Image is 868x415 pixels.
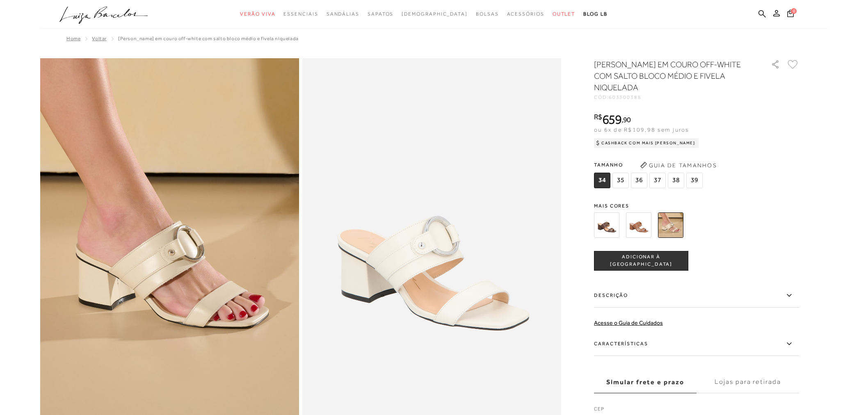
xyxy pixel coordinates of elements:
[283,11,318,17] span: Essenciais
[594,159,705,171] span: Tamanho
[583,7,607,22] a: BLOG LB
[283,7,318,22] a: categoryNavScreenReaderText
[240,7,275,22] a: categoryNavScreenReaderText
[507,7,544,22] a: categoryNavScreenReaderText
[402,11,468,17] span: [DEMOGRAPHIC_DATA]
[594,332,799,356] label: Características
[594,95,758,100] div: CÓD:
[327,11,359,17] span: Sandálias
[697,371,799,393] label: Lojas para retirada
[637,159,720,172] button: Guia de Tamanhos
[240,11,275,17] span: Verão Viva
[602,112,621,127] span: 659
[668,173,684,188] span: 38
[327,7,359,22] a: categoryNavScreenReaderText
[594,126,689,133] span: ou 6x de R$109,98 sem juros
[594,113,602,121] i: R$
[594,371,697,393] label: Simular frete e prazo
[594,138,699,148] div: Cashback com Mais [PERSON_NAME]
[609,94,642,100] span: 603300388
[368,7,393,22] a: categoryNavScreenReaderText
[621,116,631,123] i: ,
[785,9,796,20] button: 0
[594,251,688,271] button: ADICIONAR À [GEOGRAPHIC_DATA]
[476,7,499,22] a: categoryNavScreenReaderText
[594,284,799,308] label: Descrição
[791,8,797,14] span: 0
[66,36,80,41] a: Home
[686,173,703,188] span: 39
[594,173,610,188] span: 34
[594,203,799,208] span: Mais cores
[368,11,393,17] span: Sapatos
[92,36,107,41] a: Voltar
[658,212,683,238] img: SANDÁLIA EM COURO OFF-WHITE COM SALTO BLOCO MÉDIO E FIVELA NIQUELADA
[612,173,629,188] span: 35
[402,7,468,22] a: noSubCategoriesText
[594,212,619,238] img: SANDÁLIA EM COURO CAFÉ COM SALTO BLOCO MÉDIO E FIVELA DOURADA
[594,253,688,268] span: ADICIONAR À [GEOGRAPHIC_DATA]
[507,11,544,17] span: Acessórios
[631,173,647,188] span: 36
[553,7,576,22] a: categoryNavScreenReaderText
[594,59,748,93] h1: [PERSON_NAME] EM COURO OFF-WHITE COM SALTO BLOCO MÉDIO E FIVELA NIQUELADA
[649,173,666,188] span: 37
[626,212,651,238] img: SANDÁLIA EM COURO CARAMELO COM SALTO BLOCO MÉDIO E FIVELA DOURADA
[583,11,607,17] span: BLOG LB
[623,115,631,124] span: 90
[118,36,299,41] span: [PERSON_NAME] EM COURO OFF-WHITE COM SALTO BLOCO MÉDIO E FIVELA NIQUELADA
[594,319,663,326] a: Acesse o Guia de Cuidados
[553,11,576,17] span: Outlet
[476,11,499,17] span: Bolsas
